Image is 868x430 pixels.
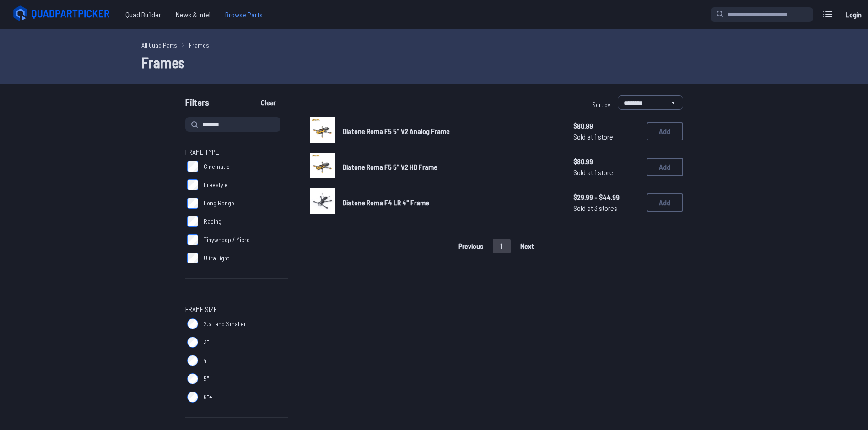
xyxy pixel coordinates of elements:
[189,40,209,50] a: Frames
[253,95,284,110] button: Clear
[618,95,683,110] select: Sort by
[187,337,198,348] input: 3"
[204,217,221,226] span: Racing
[493,239,511,253] button: 1
[204,356,209,365] span: 4"
[310,153,335,181] a: image
[204,392,212,402] span: 6"+
[310,153,335,178] img: image
[204,235,250,244] span: Tinywhoop / Micro
[118,5,168,24] a: Quad Builder
[185,95,209,113] span: Filters
[187,355,198,366] input: 4"
[573,203,639,214] span: Sold at 3 stores
[310,117,335,145] a: image
[204,180,228,189] span: Freestyle
[343,162,437,171] span: Diatone Roma F5 5" V2 HD Frame
[187,161,198,172] input: Cinematic
[647,122,683,140] button: Add
[343,197,559,208] a: Diatone Roma F4 LR 4" Frame
[573,131,639,142] span: Sold at 1 store
[343,198,429,207] span: Diatone Roma F4 LR 4" Frame
[204,338,209,347] span: 3"
[187,198,198,209] input: Long Range
[204,199,234,208] span: Long Range
[310,188,335,217] a: image
[573,156,639,167] span: $80.99
[187,392,198,403] input: 6"+
[187,216,198,227] input: Racing
[204,162,230,171] span: Cinematic
[187,373,198,384] input: 5"
[647,193,683,212] button: Add
[187,318,198,329] input: 2.5" and Smaller
[343,126,559,137] a: Diatone Roma F5 5" V2 Analog Frame
[573,120,639,131] span: $80.99
[592,101,610,108] span: Sort by
[168,5,218,24] a: News & Intel
[573,167,639,178] span: Sold at 1 store
[310,188,335,214] img: image
[218,5,270,24] a: Browse Parts
[647,158,683,176] button: Add
[573,192,639,203] span: $29.99 - $44.99
[187,179,198,190] input: Freestyle
[141,40,177,50] a: All Quad Parts
[343,161,559,172] a: Diatone Roma F5 5" V2 HD Frame
[185,146,219,157] span: Frame Type
[204,319,246,328] span: 2.5" and Smaller
[842,5,864,24] a: Login
[204,253,229,263] span: Ultra-light
[141,51,727,73] h1: Frames
[343,127,450,135] span: Diatone Roma F5 5" V2 Analog Frame
[185,304,217,315] span: Frame Size
[204,374,209,383] span: 5"
[187,234,198,245] input: Tinywhoop / Micro
[310,117,335,143] img: image
[187,253,198,263] input: Ultra-light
